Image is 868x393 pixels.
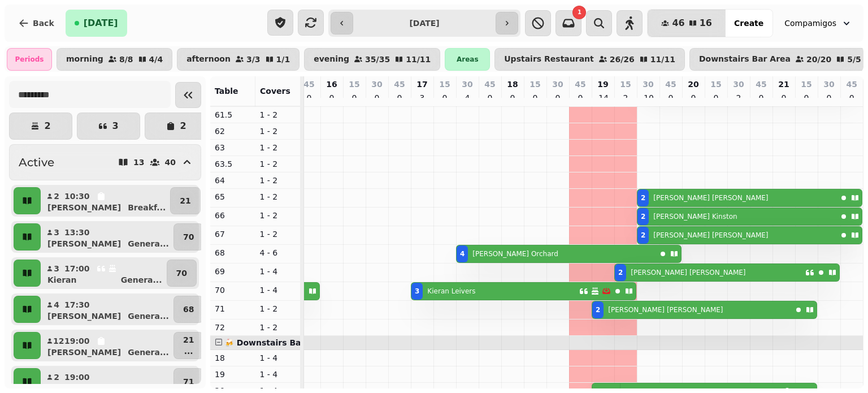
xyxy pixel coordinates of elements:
[53,299,60,310] p: 4
[439,79,450,90] p: 15
[462,79,472,90] p: 30
[648,10,726,37] button: 4616
[733,79,744,90] p: 30
[84,19,118,28] span: [DATE]
[666,92,675,103] p: 0
[215,109,251,120] p: 61.5
[784,18,836,29] span: Compamigos
[183,304,194,315] p: 68
[215,175,251,186] p: 64
[472,249,558,258] p: [PERSON_NAME] Orchard
[507,79,518,90] p: 18
[180,122,186,131] p: 2
[47,347,121,358] p: [PERSON_NAME]
[176,267,187,279] p: 70
[778,79,789,90] p: 21
[64,372,90,383] p: 19:00
[43,332,171,359] button: 1219:00[PERSON_NAME]Genera...
[43,260,164,287] button: 317:00KieranGenera...
[9,113,72,140] button: 2
[531,92,540,103] p: 0
[215,158,251,170] p: 63.5
[778,13,859,33] button: Compamigos
[326,79,337,90] p: 16
[484,79,495,90] p: 45
[180,195,190,206] p: 21
[215,284,251,296] p: 70
[260,322,296,333] p: 1 - 2
[305,92,314,103] p: 0
[406,55,431,63] p: 11 / 11
[47,274,76,286] p: Kieran
[66,55,103,64] p: morning
[608,305,723,314] p: [PERSON_NAME] [PERSON_NAME]
[165,158,176,166] p: 40
[463,92,472,103] p: 4
[173,296,203,323] button: 68
[303,79,314,90] p: 45
[734,92,743,103] p: 2
[440,92,449,103] p: 0
[552,79,563,90] p: 30
[260,228,296,240] p: 1 - 2
[779,92,788,103] p: 0
[183,346,194,357] p: ...
[215,266,251,277] p: 69
[43,223,171,251] button: 313:30[PERSON_NAME]Genera...
[173,223,203,251] button: 70
[847,79,857,90] p: 45
[653,212,737,221] p: [PERSON_NAME] Kinston
[66,10,127,37] button: [DATE]
[710,79,721,90] p: 15
[578,10,581,15] span: 1
[349,79,359,90] p: 15
[215,87,238,96] span: Table
[260,210,296,221] p: 1 - 2
[260,191,296,202] p: 1 - 2
[215,142,251,153] p: 63
[121,274,162,286] p: Genera ...
[644,92,653,103] p: 10
[53,191,60,202] p: 2
[530,79,540,90] p: 15
[133,158,144,166] p: 13
[847,55,861,63] p: 5 / 5
[112,122,118,131] p: 3
[53,263,60,274] p: 3
[653,193,768,202] p: [PERSON_NAME] [PERSON_NAME]
[177,48,300,71] button: afternoon3/31/1
[186,55,231,64] p: afternoon
[215,369,251,380] p: 19
[597,79,608,90] p: 19
[802,92,811,103] p: 0
[757,92,766,103] p: 0
[19,154,54,170] h2: Active
[260,109,296,120] p: 1 - 2
[224,338,328,347] span: 🍻 Downstairs Bar Area
[64,263,90,274] p: 17:00
[128,310,169,322] p: Genera ...
[725,10,772,37] button: Create
[215,210,251,221] p: 66
[47,310,121,322] p: [PERSON_NAME]
[598,92,607,103] p: 14
[246,55,261,63] p: 3 / 3
[9,144,201,180] button: Active1340
[183,334,194,346] p: 21
[427,287,475,296] p: Kieran Leivers
[260,369,296,380] p: 1 - 4
[44,122,50,131] p: 2
[618,268,623,277] div: 2
[504,55,594,64] p: Upstairs Restaurant
[824,92,834,103] p: 0
[610,55,635,63] p: 26 / 26
[9,10,63,37] button: Back
[847,92,856,103] p: 0
[43,296,171,323] button: 417:30[PERSON_NAME]Genera...
[801,79,811,90] p: 15
[57,48,172,71] button: morning8/84/4
[260,247,296,258] p: 4 - 6
[260,175,296,186] p: 1 - 2
[260,303,296,314] p: 1 - 2
[215,191,251,202] p: 65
